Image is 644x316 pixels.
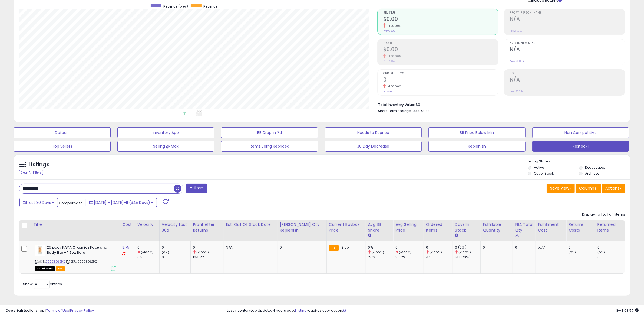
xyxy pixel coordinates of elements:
[14,141,111,152] button: Top Sellers
[547,184,575,193] button: Save View
[483,245,508,250] div: 0
[386,54,401,58] small: -100.00%
[47,245,113,256] b: 25 pack PAYA Organics Face and Body Bar - 1.5oz Bars
[329,245,339,251] small: FBA
[14,127,111,138] button: Default
[582,212,625,217] div: Displaying 1 to 1 of 1 items
[5,308,25,313] strong: Copyright
[532,141,629,152] button: Restock1
[122,245,130,250] a: 8.75
[510,77,625,84] h2: N/A
[455,245,480,250] div: 0 (0%)
[534,165,544,170] label: Active
[534,171,554,176] label: Out of Stock
[510,90,524,93] small: Prev: 27.07%
[510,46,625,54] h2: N/A
[19,170,43,175] div: Clear All Filters
[368,255,393,260] div: 20%
[295,308,307,313] a: 1 listing
[186,184,207,193] button: Filters
[86,198,157,207] button: [DATE] - [DATE]-11 (345 Days)
[162,255,190,260] div: 0
[383,60,395,63] small: Prev: $104
[528,159,630,164] p: Listing States:
[66,259,97,264] span: | SKU: B00E3E62PQ
[325,127,422,138] button: Needs to Reprice
[383,77,498,84] h2: 0
[455,233,458,238] small: Days In Stock.
[569,245,595,250] div: 0
[395,222,421,233] div: Avg Selling Price
[5,308,94,313] div: seller snap | |
[538,245,562,250] div: 5.77
[386,84,401,89] small: -100.00%
[46,308,69,313] a: Terms of Use
[569,250,576,255] small: (0%)
[383,42,498,45] span: Profit
[193,245,223,250] div: 0
[428,127,526,138] button: BB Price Below Min
[203,4,217,9] span: Revenue
[458,250,471,255] small: (-100%)
[383,11,498,14] span: Revenue
[576,184,601,193] button: Columns
[616,308,639,313] span: 2025-08-11 03:57 GMT
[532,127,629,138] button: Non Competitive
[59,200,84,206] span: Compared to:
[227,308,639,313] div: Last InventoryLab Update: 4 hours ago, requires user action.
[395,255,423,260] div: 20.22
[597,245,625,250] div: 0
[226,222,275,227] div: Est. Out Of Stock Date
[510,60,524,63] small: Prev: 20.00%
[56,266,65,271] span: FBA
[426,222,450,233] div: Ordered Items
[162,250,169,255] small: (0%)
[455,255,480,260] div: 51 (170%)
[428,141,526,152] button: Replenish
[280,245,322,250] div: 0
[141,250,153,255] small: (-100%)
[515,245,531,250] div: 0
[378,101,621,107] li: $0
[378,102,415,107] b: Total Inventory Value:
[35,266,55,271] span: All listings that are currently out of stock and unavailable for purchase on Amazon
[569,222,593,233] div: Returns' Costs
[117,141,214,152] button: Selling @ Max
[162,222,188,233] div: Velocity Last 30d
[399,250,411,255] small: (-100%)
[515,222,533,233] div: FBA Total Qty
[137,245,159,250] div: 0
[196,250,209,255] small: (-100%)
[483,222,510,233] div: Fulfillable Quantity
[221,141,318,152] button: Items Being Repriced
[383,29,395,32] small: Prev: $890
[193,255,223,260] div: 104.22
[426,255,453,260] div: 44
[70,308,94,313] a: Privacy Policy
[426,245,453,250] div: 0
[368,233,371,238] small: Avg BB Share.
[510,29,522,32] small: Prev: 11.71%
[19,198,58,207] button: Last 30 Days
[538,222,564,233] div: Fulfillment Cost
[163,4,188,9] span: Revenue (prev)
[35,245,116,270] div: ASIN:
[510,42,625,45] span: Avg. Buybox Share
[395,245,423,250] div: 0
[325,141,422,152] button: 30 Day Decrease
[569,255,595,260] div: 0
[329,222,364,233] div: Current Buybox Price
[585,165,605,170] label: Deactivated
[368,222,391,233] div: Avg BB Share
[455,222,478,233] div: Days In Stock
[430,250,442,255] small: (-100%)
[597,255,625,260] div: 0
[46,259,65,264] a: B00E3E62PQ
[162,245,190,250] div: 0
[23,281,62,286] span: Show: entries
[117,127,214,138] button: Inventory Age
[378,109,420,113] b: Short Term Storage Fees:
[226,245,273,250] p: N/A
[597,250,605,255] small: (0%)
[221,127,318,138] button: BB Drop in 7d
